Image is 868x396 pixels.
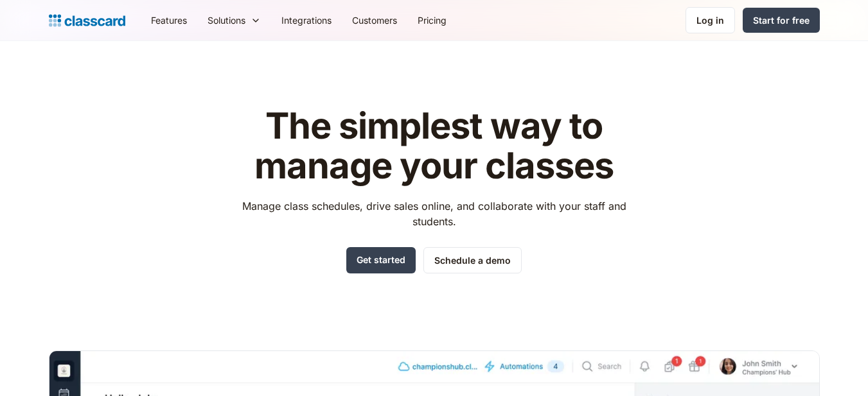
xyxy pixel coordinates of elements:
a: Features [141,6,197,35]
a: Schedule a demo [423,247,522,273]
h1: The simplest way to manage your classes [230,107,638,185]
a: Customers [342,6,407,35]
div: Log in [696,13,724,27]
a: Log in [686,7,735,33]
div: Start for free [753,13,810,27]
p: Manage class schedules, drive sales online, and collaborate with your staff and students. [230,198,638,229]
div: Solutions [197,6,271,35]
a: Pricing [407,6,457,35]
a: Integrations [271,6,342,35]
a: Get started [346,247,416,273]
a: Start for free [743,8,820,33]
div: Solutions [208,13,245,27]
a: home [49,12,125,30]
